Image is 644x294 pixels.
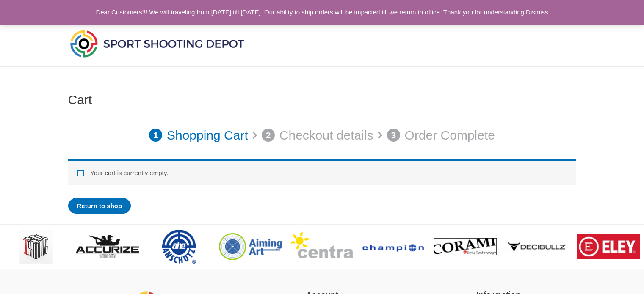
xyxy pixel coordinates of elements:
a: Return to shop [68,198,131,214]
p: Checkout details [279,124,373,147]
img: brand logo [577,234,640,259]
span: 2 [262,129,275,142]
p: Shopping Cart [167,124,248,147]
div: Your cart is currently empty. [68,159,576,185]
h1: Cart [68,92,576,107]
img: Sport Shooting Depot [68,28,246,59]
a: Dismiss [526,8,548,16]
span: 1 [149,129,163,142]
a: 2 Checkout details [262,124,373,147]
a: 1 Shopping Cart [149,124,248,147]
